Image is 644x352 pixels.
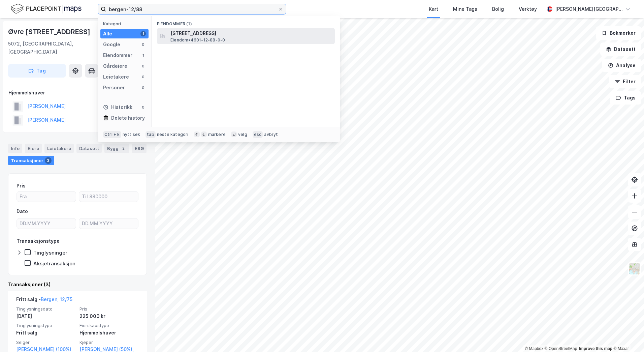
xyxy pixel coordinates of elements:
div: Dato [17,207,28,215]
div: Historikk [103,103,132,111]
div: neste kategori [157,132,189,137]
div: Fritt salg [16,329,75,337]
span: Tinglysningstype [16,323,75,328]
div: Verktøy [519,5,537,13]
div: avbryt [264,132,278,137]
span: Tinglysningsdato [16,306,75,312]
div: Gårdeiere [103,62,127,70]
input: Til 880000 [79,192,138,202]
div: Kart [429,5,438,13]
span: Pris [79,306,139,312]
div: Mine Tags [453,5,477,13]
a: Improve this map [579,346,612,351]
div: ESG [132,144,147,153]
div: Eiendommer (1) [152,16,340,28]
div: Alle [103,30,112,38]
div: 0 [140,63,146,69]
span: Eierskapstype [79,323,139,328]
div: 1 [140,53,146,58]
div: nytt søk [123,132,140,137]
div: Bygg [104,144,129,153]
div: [PERSON_NAME][GEOGRAPHIC_DATA] [555,5,622,13]
div: 0 [140,74,146,80]
div: Hjemmelshaver [8,89,147,97]
div: Eiere [25,144,42,153]
input: Fra [17,192,76,202]
div: 0 [140,85,146,90]
button: Filter [609,75,641,88]
button: Datasett [600,42,641,56]
a: Mapbox [525,346,543,351]
div: Aksjetransaksjon [33,260,75,267]
div: Ctrl + k [103,131,121,138]
div: 5072, [GEOGRAPHIC_DATA], [GEOGRAPHIC_DATA] [8,40,116,56]
input: Søk på adresse, matrikkel, gårdeiere, leietakere eller personer [106,4,278,14]
div: Kategori [103,21,149,26]
div: 1 [140,31,146,36]
div: tab [146,131,156,138]
div: [DATE] [16,312,75,320]
div: Tinglysninger [33,250,67,256]
div: Pris [17,182,26,190]
div: Øvre [STREET_ADDRESS] [8,26,92,37]
img: logo.f888ab2527a4732fd821a326f86c7f29.svg [11,3,82,15]
a: OpenStreetMap [545,346,577,351]
div: Personer [103,84,125,92]
div: velg [238,132,247,137]
div: Transaksjonstype [17,237,60,245]
div: Delete history [111,114,145,122]
a: Bergen, 12/75 [41,296,72,302]
div: Info [8,144,22,153]
img: Z [628,262,641,275]
div: Transaksjoner [8,156,54,165]
div: Fritt salg - [16,295,72,306]
input: DD.MM.YYYY [79,218,138,229]
span: [STREET_ADDRESS] [170,29,332,37]
div: 0 [140,105,146,110]
span: Selger [16,340,75,345]
iframe: Chat Widget [610,320,644,352]
button: Bokmerker [596,26,641,40]
div: Kontrollprogram for chat [610,320,644,352]
div: 2 [120,145,127,152]
div: 0 [140,42,146,47]
button: Tag [8,64,66,78]
div: Leietakere [44,144,74,153]
input: DD.MM.YYYY [17,218,76,229]
div: markere [208,132,226,137]
div: Datasett [76,144,102,153]
span: Kjøper [79,340,139,345]
div: Bolig [492,5,504,13]
button: Analyse [602,59,641,72]
div: Transaksjoner (3) [8,281,147,289]
div: Leietakere [103,73,129,81]
button: Tags [610,91,641,105]
div: Hjemmelshaver [79,329,139,337]
div: Eiendommer [103,51,132,59]
span: Eiendom • 4601-12-88-0-0 [170,37,225,43]
div: Google [103,40,120,49]
div: esc [253,131,263,138]
div: 3 [45,157,52,164]
div: 225 000 kr [79,312,139,320]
